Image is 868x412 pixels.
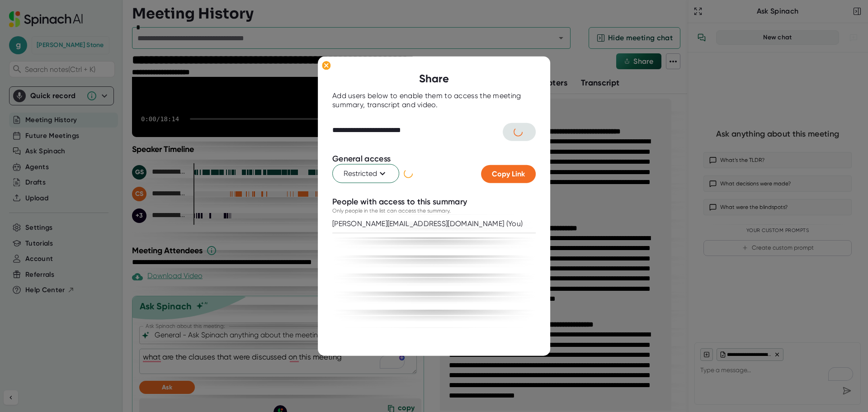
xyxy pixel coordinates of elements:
div: General access [332,154,391,164]
button: Copy Link [481,165,536,183]
div: [PERSON_NAME][EMAIL_ADDRESS][DOMAIN_NAME] (You) [332,219,523,228]
span: Restricted [344,168,388,179]
div: Only people in the list can access the summary. [332,207,451,215]
span: Copy Link [492,170,525,178]
div: Add users below to enable them to access the meeting summary, transcript and video. [332,91,536,109]
b: Share [419,72,449,85]
button: Restricted [332,164,399,183]
div: People with access to this summary [332,197,467,207]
